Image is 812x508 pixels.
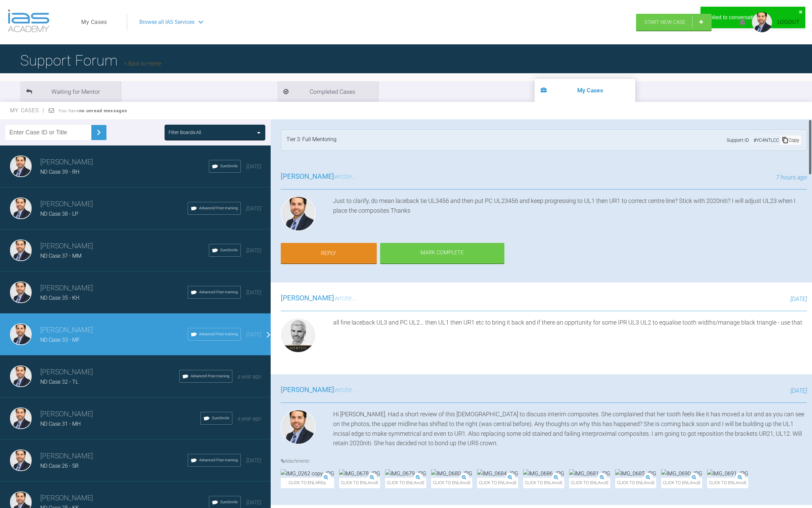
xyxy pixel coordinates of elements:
[791,387,807,394] span: [DATE]
[8,9,49,32] img: logo-light.3e3ef733.png
[199,331,238,337] span: Advanced Post-training
[10,282,32,303] img: Neeraj Diddee
[212,415,229,421] span: SureSmile
[752,12,772,32] img: profile.png
[281,457,807,465] h4: Attachments
[40,325,188,336] h3: [PERSON_NAME]
[40,367,179,378] h3: [PERSON_NAME]
[10,366,32,387] img: Neeraj Diddee
[281,243,377,264] a: Reply
[246,205,261,212] span: [DATE]
[220,499,238,505] span: SureSmile
[477,469,518,478] img: IMG_0684.JPG
[644,19,685,25] span: Start New Case
[238,415,261,422] span: a year ago
[277,81,378,102] li: Completed Cases
[246,163,261,170] span: [DATE]
[281,196,316,231] img: Neeraj Diddee
[380,243,504,264] div: Mark Complete
[661,469,702,478] img: IMG_0690.JPG
[615,478,656,488] span: Click to enlarge
[780,136,801,144] div: Copy
[199,205,238,211] span: Advanced Post-training
[10,156,32,177] img: Neeraj Diddee
[40,409,200,420] h3: [PERSON_NAME]
[569,469,610,478] img: IMG_0681.JPG
[20,81,121,102] li: Waiting for Mentor
[40,295,79,301] span: ND Case 35 - KH
[40,241,209,252] h3: [PERSON_NAME]
[707,469,748,478] img: IMG_0691.JPG
[93,127,104,138] img: chevronRight.28bd32b0.svg
[281,318,316,353] img: Ross Hobson
[40,379,78,385] span: ND Case 32 - TL
[79,108,127,113] strong: no unread messages
[40,493,209,504] h3: [PERSON_NAME]
[40,283,188,294] h3: [PERSON_NAME]
[281,410,316,444] img: Neeraj Diddee
[246,289,261,296] span: [DATE]
[281,384,357,396] h3: wrote...
[169,129,201,136] div: Filter Boards: All
[333,410,807,448] div: Hi [PERSON_NAME]. Had a short review of this [DEMOGRAPHIC_DATA] to discuss interim composites. Sh...
[40,337,80,343] span: ND Case 33 - MF
[40,451,188,462] h3: [PERSON_NAME]
[220,247,238,253] span: SureSmile
[81,18,107,27] a: My Cases
[246,499,261,506] span: [DATE]
[477,478,518,488] span: Click to enlarge
[191,373,229,379] span: Advanced Post-training
[281,294,334,302] span: [PERSON_NAME]
[636,14,712,31] a: Start New Case
[199,289,238,295] span: Advanced Post-training
[281,386,334,394] span: [PERSON_NAME]
[10,107,45,114] span: My Cases
[333,318,807,355] div: all fine laceback UL3 and PC UL2... then UL1 then UR1 etc to bring it back and if there an opprtu...
[281,171,357,182] h3: wrote...
[58,108,127,113] span: You have
[40,199,188,210] h3: [PERSON_NAME]
[385,478,426,488] span: Click to enlarge
[40,157,209,168] h3: [PERSON_NAME]
[220,163,238,169] span: SureSmile
[40,211,78,217] span: ND Case 38 - LP
[286,135,336,145] div: Tier 3: Full Mentoring
[385,469,426,478] img: IMG_0679.JPG
[707,478,748,488] span: Click to enlarge
[281,469,334,478] img: IMG_0262 copy.JPG
[246,247,261,254] span: [DATE]
[523,469,564,478] img: IMG_0686.JPG
[10,240,32,261] img: Neeraj Diddee
[333,196,807,234] div: Just to clarify, do mean laceback tie UL3456 and then put PC UL23456 and keep progressing to UL1 ...
[523,478,564,488] span: Click to enlarge
[339,469,380,478] img: IMG_0678.JPG
[246,457,261,464] span: [DATE]
[139,18,194,27] span: Browse all IAS Services
[40,421,81,427] span: ND Case 31 - MH
[10,324,32,345] img: Neeraj Diddee
[281,478,334,488] span: Click to enlarge
[246,331,261,338] span: [DATE]
[124,60,161,67] a: Back to Home
[281,172,334,180] span: [PERSON_NAME]
[40,169,79,175] span: ND Case 39 - RH
[569,478,610,488] span: Click to enlarge
[431,469,472,478] img: IMG_0680.JPG
[777,18,800,27] a: Logout
[10,408,32,429] img: Neeraj Diddee
[727,136,749,144] span: Support ID
[431,478,472,488] span: Click to enlarge
[40,253,82,259] span: ND Case 37 - MM
[661,478,702,488] span: Click to enlarge
[5,125,91,140] input: Enter Case ID or Title
[752,136,780,144] div: # YC4NTLCC
[615,469,656,478] img: IMG_0685.JPG
[10,198,32,219] img: Neeraj Diddee
[238,373,261,380] span: a year ago
[10,450,32,471] img: Neeraj Diddee
[20,49,161,72] h1: Support Forum
[339,478,380,488] span: Click to enlarge
[281,293,357,304] h3: wrote...
[535,79,635,102] li: My Cases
